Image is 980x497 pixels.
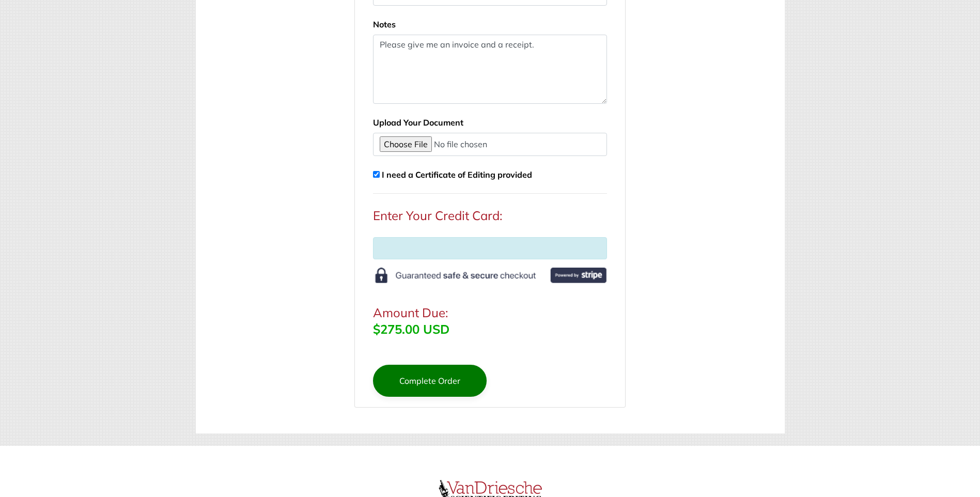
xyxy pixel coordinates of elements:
[373,365,487,397] button: Complete Order
[373,321,449,337] strong: $275.00 USD
[373,206,607,225] legend: Enter Your Credit Card:
[373,116,463,129] label: Upload Your Document
[373,268,607,287] img: security-badge-3.png
[373,18,396,30] label: Notes
[384,244,596,253] iframe: 보안 카드 결제 입력 프레임
[382,168,532,181] label: I need a Certificate of Editing provided
[373,303,607,322] legend: Amount Due:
